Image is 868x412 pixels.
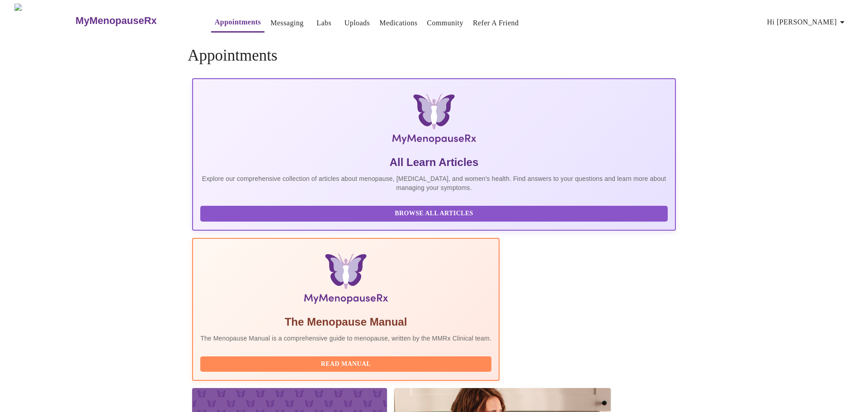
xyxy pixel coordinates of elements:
[209,359,482,370] span: Read Manual
[469,14,523,32] button: Refer a Friend
[200,334,491,343] p: The Menopause Manual is a comprehensive guide to menopause, written by the MMRx Clinical team.
[473,17,519,29] a: Refer a Friend
[273,94,595,148] img: MyMenopauseRx Logo
[246,253,445,308] img: Menopause Manual
[211,13,264,33] button: Appointments
[200,315,491,329] h5: The Menopause Manual
[200,360,494,367] a: Read Manual
[14,4,75,38] img: MyMenopauseRx Logo
[209,208,659,219] span: Browse All Articles
[379,17,417,29] a: Medications
[427,17,463,29] a: Community
[267,14,307,32] button: Messaging
[270,17,303,29] a: Messaging
[764,13,851,31] button: Hi [PERSON_NAME]
[200,356,491,372] button: Read Manual
[316,17,331,29] a: Labs
[75,5,193,37] a: MyMenopauseRx
[376,14,421,32] button: Medications
[200,206,668,222] button: Browse All Articles
[344,17,370,29] a: Uploads
[200,209,670,217] a: Browse All Articles
[188,47,680,65] h4: Appointments
[200,174,668,192] p: Explore our comprehensive collection of articles about menopause, [MEDICAL_DATA], and women's hea...
[75,15,157,27] h3: MyMenopauseRx
[310,14,339,32] button: Labs
[215,16,261,28] a: Appointments
[423,14,467,32] button: Community
[767,16,848,28] span: Hi [PERSON_NAME]
[200,155,668,170] h5: All Learn Articles
[341,14,374,32] button: Uploads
